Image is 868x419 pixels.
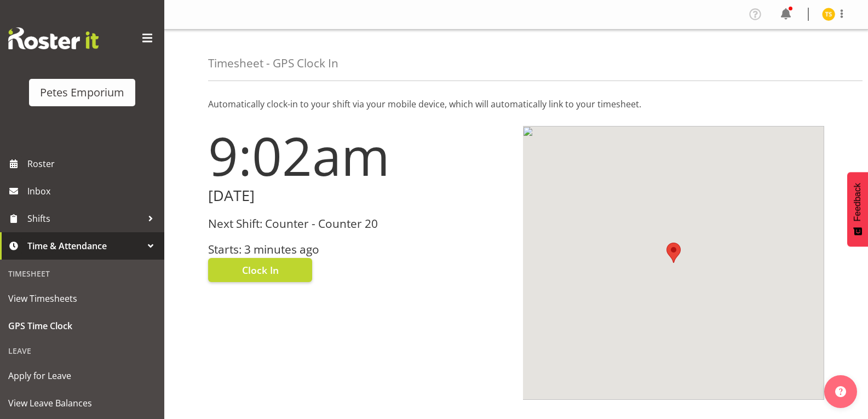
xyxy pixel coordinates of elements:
button: Clock In [208,258,312,282]
button: Feedback - Show survey [847,172,868,246]
img: help-xxl-2.png [835,386,846,397]
span: Time & Attendance [27,238,142,254]
span: GPS Time Clock [8,318,156,334]
div: Petes Emporium [40,84,124,101]
h1: 9:02am [208,126,510,185]
p: Automatically clock-in to your shift via your mobile device, which will automatically link to you... [208,97,824,111]
img: Rosterit website logo [8,27,99,49]
a: Apply for Leave [3,362,162,389]
h3: Starts: 3 minutes ago [208,243,510,256]
div: Leave [3,340,162,362]
span: Shifts [27,210,142,227]
span: Feedback [853,183,863,221]
img: tamara-straker11292.jpg [822,8,835,21]
div: Timesheet [3,262,162,285]
h2: [DATE] [208,187,510,204]
span: View Timesheets [8,290,156,307]
span: Roster [27,156,159,172]
span: Clock In [242,263,279,277]
a: GPS Time Clock [3,312,162,340]
h3: Next Shift: Counter - Counter 20 [208,217,510,230]
a: View Leave Balances [3,389,162,417]
span: View Leave Balances [8,395,156,411]
span: Apply for Leave [8,368,156,384]
a: View Timesheets [3,285,162,312]
h4: Timesheet - GPS Clock In [208,57,338,70]
span: Inbox [27,183,159,199]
